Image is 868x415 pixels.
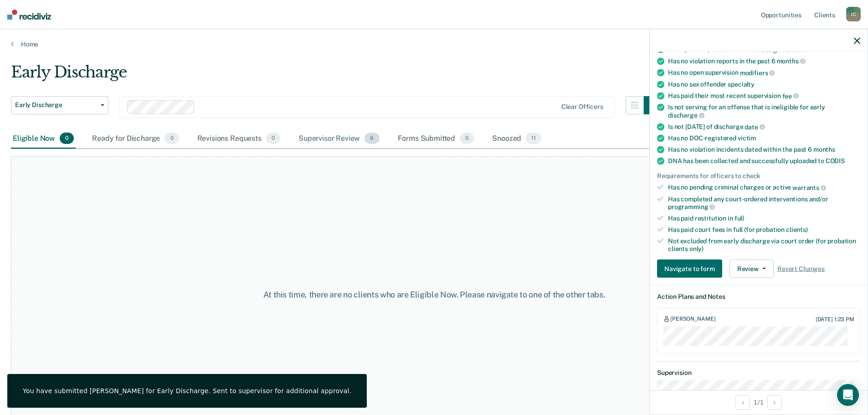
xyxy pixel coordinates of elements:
div: [PERSON_NAME] [670,316,715,323]
div: Snoozed [490,129,543,149]
span: full [734,215,744,222]
span: fee [782,92,799,99]
div: Revisions Requests [195,129,282,149]
span: only) [689,245,704,252]
dt: Supervision [657,369,860,377]
span: months [813,146,835,153]
div: At this time, there are no clients who are Eligible Now. Please navigate to one of the other tabs. [223,290,646,300]
span: CODIS [826,157,845,164]
img: Recidiviz [7,10,51,20]
dt: Action Plans and Notes [657,293,860,301]
span: 6 [365,133,379,144]
div: Has no open supervision [668,69,860,77]
span: 11 [526,133,541,144]
button: Previous Opportunity [735,395,750,410]
div: Has no sex offender [668,80,860,88]
button: Next Opportunity [767,395,782,410]
div: Has paid their most recent supervision [668,92,860,100]
span: 0 [164,133,179,144]
div: Early Discharge [11,63,662,89]
div: Open Intercom Messenger [837,384,859,406]
div: Has no violation reports in the past 6 [668,57,860,65]
div: You have submitted [PERSON_NAME] for Early Discharge. Sent to supervisor for additional approval. [23,387,351,395]
span: victim [738,134,756,142]
div: Has paid court fees in full (for probation [668,226,860,234]
span: clients) [786,226,808,233]
div: Has completed any court-ordered interventions and/or [668,195,860,210]
span: warrants [792,184,826,191]
div: Eligible Now [11,129,76,149]
div: Has no DOC-registered [668,134,860,142]
div: Has no pending criminal charges or active [668,184,860,192]
span: 0 [266,133,280,144]
div: Supervisor Review [297,129,381,149]
span: 0 [460,133,474,144]
div: DNA has been collected and successfully uploaded to [668,157,860,165]
div: Is not serving for an offense that is ineligible for early [668,103,860,119]
div: Forms Submitted [396,129,476,149]
div: 1 / 1 [650,390,868,414]
div: [DATE] 1:23 PM [816,316,854,323]
span: discharge [668,112,704,119]
div: Ready for Discharge [90,129,180,149]
div: Has paid restitution in [668,215,860,222]
span: months [777,57,806,65]
div: Has no violation incidents dated within the past 6 [668,146,860,154]
a: Navigate to form [657,260,726,278]
div: Is not [DATE] of discharge [668,123,860,131]
span: modifiers [740,69,775,77]
div: Not excluded from early discharge via court order (for probation clients [668,237,860,252]
span: Early Discharge [15,101,97,109]
a: Home [11,40,857,48]
div: J C [846,7,861,21]
button: Review [729,260,774,278]
div: Requirements for officers to check [657,172,860,180]
span: programming [668,203,715,210]
span: Revert Changes [777,265,825,273]
div: Clear officers [561,103,603,111]
button: Navigate to form [657,260,722,278]
span: 0 [60,133,74,144]
span: specialty [728,80,755,87]
span: date [745,123,765,130]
